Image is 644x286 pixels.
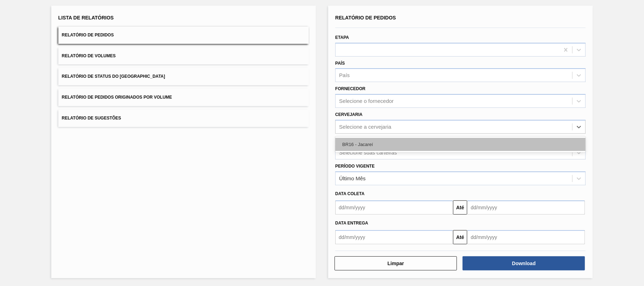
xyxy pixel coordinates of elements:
div: Selecione o fornecedor [339,98,394,104]
label: Fornecedor [335,86,365,91]
span: Relatório de Pedidos [335,15,396,21]
button: Relatório de Status do [GEOGRAPHIC_DATA] [58,68,309,85]
div: Selecione a cervejaria [339,124,391,130]
input: dd/mm/yyyy [467,230,585,244]
input: dd/mm/yyyy [335,230,453,244]
input: dd/mm/yyyy [335,200,453,215]
button: Até [453,200,467,215]
span: Relatório de Volumes [62,53,116,58]
input: dd/mm/yyyy [467,200,585,215]
label: Período Vigente [335,164,375,169]
span: Relatório de Sugestões [62,116,121,121]
div: BR16 - Jacareí [335,138,586,151]
button: Relatório de Sugestões [58,110,309,127]
button: Relatório de Pedidos [58,27,309,44]
span: Lista de Relatórios [58,15,114,21]
label: País [335,61,345,66]
button: Relatório de Volumes [58,47,309,65]
div: Selecione suas carteiras [339,150,397,156]
span: Data Entrega [335,221,368,226]
button: Download [463,256,585,270]
span: Relatório de Pedidos [62,33,114,37]
div: Último Mês [339,175,366,181]
button: Até [453,230,467,244]
span: Relatório de Status do [GEOGRAPHIC_DATA] [62,74,165,79]
span: Data coleta [335,191,365,196]
button: Relatório de Pedidos Originados por Volume [58,89,309,106]
span: Relatório de Pedidos Originados por Volume [62,95,172,100]
label: Cervejaria [335,112,362,117]
button: Limpar [335,256,457,270]
div: País [339,72,350,78]
label: Etapa [335,35,349,40]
